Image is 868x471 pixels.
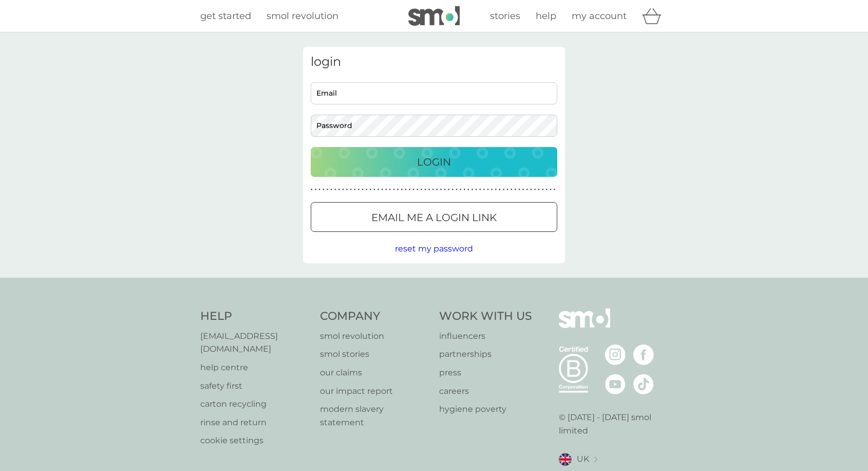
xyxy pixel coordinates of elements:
[401,187,403,192] p: ●
[320,309,429,324] h4: Company
[200,379,310,393] p: safety first
[327,187,329,192] p: ●
[350,187,352,192] p: ●
[448,187,450,192] p: ●
[405,187,407,192] p: ●
[408,6,460,26] img: smol
[200,416,310,429] a: rinse and return
[439,348,532,361] p: partnerships
[346,187,348,192] p: ●
[536,9,556,24] a: help
[338,187,340,192] p: ●
[439,366,532,379] a: press
[534,187,536,192] p: ●
[503,187,505,192] p: ●
[559,411,668,437] p: © [DATE] - [DATE] smol limited
[594,457,597,462] img: select a new location
[542,187,544,192] p: ●
[378,187,380,192] p: ●
[439,330,532,343] a: influencers
[200,309,310,324] h4: Help
[200,10,251,22] span: get started
[572,9,627,24] a: my account
[605,345,626,365] img: visit the smol Instagram page
[362,187,364,192] p: ●
[511,187,513,192] p: ●
[200,361,310,374] a: help centre
[311,187,313,192] p: ●
[452,187,454,192] p: ●
[200,9,251,24] a: get started
[559,453,572,466] img: UK flag
[487,187,489,192] p: ●
[395,244,473,253] span: reset my password
[633,374,654,394] img: visit the smol Tiktok page
[475,187,477,192] p: ●
[546,187,548,192] p: ●
[554,187,556,192] p: ●
[320,330,429,343] a: smol revolution
[366,187,368,192] p: ●
[389,187,391,192] p: ●
[369,187,371,192] p: ●
[499,187,501,192] p: ●
[440,187,442,192] p: ●
[491,187,493,192] p: ●
[522,187,524,192] p: ●
[572,10,627,22] span: my account
[633,345,654,365] img: visit the smol Facebook page
[320,385,429,398] a: our impact report
[506,187,508,192] p: ●
[330,187,332,192] p: ●
[439,403,532,416] p: hygiene poverty
[267,9,338,24] a: smol revolution
[436,187,438,192] p: ●
[456,187,458,192] p: ●
[200,434,310,447] p: cookie settings
[559,309,610,343] img: smol
[200,330,310,356] a: [EMAIL_ADDRESS][DOMAIN_NAME]
[358,187,360,192] p: ●
[518,187,520,192] p: ●
[428,187,430,192] p: ●
[463,187,465,192] p: ●
[538,187,540,192] p: ●
[460,187,462,192] p: ●
[432,187,434,192] p: ●
[439,385,532,398] a: careers
[371,209,497,226] p: Email me a login link
[311,202,557,232] button: Email me a login link
[577,452,589,466] span: UK
[642,6,668,26] div: basket
[311,147,557,177] button: Login
[393,187,395,192] p: ●
[323,187,325,192] p: ●
[320,348,429,361] a: smol stories
[483,187,485,192] p: ●
[471,187,474,192] p: ●
[412,187,414,192] p: ●
[318,187,320,192] p: ●
[354,187,356,192] p: ●
[444,187,446,192] p: ●
[439,309,532,324] h4: Work With Us
[267,10,338,22] span: smol revolution
[421,187,423,192] p: ●
[530,187,532,192] p: ●
[397,187,399,192] p: ●
[315,187,317,192] p: ●
[381,187,383,192] p: ●
[395,242,473,256] button: reset my password
[334,187,336,192] p: ●
[320,403,429,429] a: modern slavery statement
